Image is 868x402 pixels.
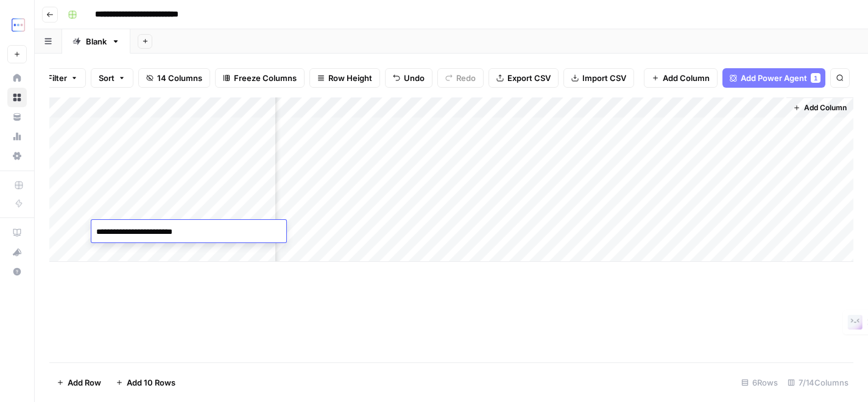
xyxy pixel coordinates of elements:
button: Redo [437,68,484,88]
span: Add Column [663,72,710,84]
a: Home [7,68,27,88]
span: Filter [48,72,67,84]
span: Freeze Columns [234,72,297,84]
div: 1 [811,73,820,83]
a: AirOps Academy [7,223,27,242]
div: 7/14 Columns [783,373,853,392]
button: Filter [40,68,86,88]
button: Sort [91,68,133,88]
button: 14 Columns [138,68,210,88]
button: Undo [385,68,432,88]
span: Undo [404,72,425,84]
button: Import CSV [563,68,634,88]
span: 1 [814,73,817,83]
span: Export CSV [507,72,551,84]
span: Import CSV [582,72,626,84]
button: Freeze Columns [215,68,305,88]
a: Settings [7,146,27,166]
button: Add Column [788,100,852,116]
div: What's new? [8,243,26,261]
button: Workspace: TripleDart [7,10,27,40]
button: Add Power Agent1 [722,68,825,88]
span: Add Column [804,102,847,113]
span: Row Height [328,72,372,84]
span: Add Row [68,376,101,389]
a: Usage [7,127,27,146]
button: Add Row [49,373,108,392]
span: Add Power Agent [741,72,807,84]
a: Your Data [7,107,27,127]
button: What's new? [7,242,27,262]
button: Add 10 Rows [108,373,183,392]
button: Row Height [309,68,380,88]
div: Blank [86,35,107,48]
a: Blank [62,29,130,54]
img: TripleDart Logo [7,14,29,36]
span: Sort [99,72,115,84]
button: Add Column [644,68,718,88]
span: 14 Columns [157,72,202,84]
span: Add 10 Rows [127,376,175,389]
button: Help + Support [7,262,27,281]
span: Redo [456,72,476,84]
div: 6 Rows [736,373,783,392]
button: Export CSV [489,68,559,88]
a: Browse [7,88,27,107]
